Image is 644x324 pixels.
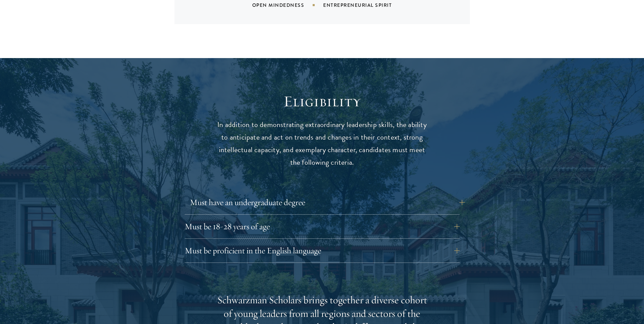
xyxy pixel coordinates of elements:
button: Must be proficient in the English language [185,242,460,259]
button: Must be 18-28 years of age [185,218,460,235]
div: Entrepreneurial Spirit [323,2,409,8]
button: Must have an undergraduate degree [190,194,465,211]
div: Open Mindedness [252,2,324,8]
h2: Eligibility [217,92,427,111]
p: In addition to demonstrating extraordinary leadership skills, the ability to anticipate and act o... [217,119,427,169]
